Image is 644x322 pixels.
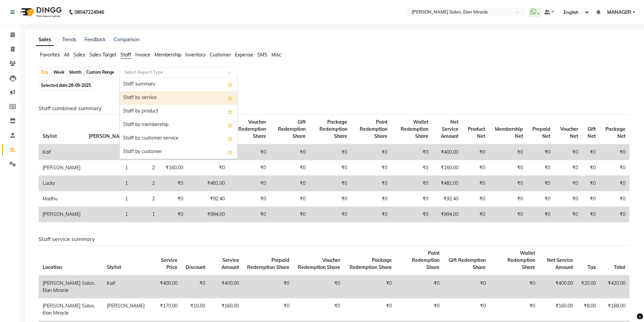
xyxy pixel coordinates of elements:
[89,133,128,139] span: [PERSON_NAME]
[235,52,253,58] span: Expense
[187,176,229,191] td: ₹481.00
[360,119,387,139] span: Point Redemption Share
[441,119,458,139] span: Net Service Amount
[527,176,555,191] td: ₹0
[243,275,294,298] td: ₹0
[85,207,132,222] td: 1
[149,298,182,321] td: ₹170.00
[119,77,238,159] ng-dropdown-panel: Options list
[582,207,600,222] td: ₹0
[228,80,233,89] span: Add this report to Favorites List
[462,207,490,222] td: ₹0
[229,207,270,222] td: ₹0
[39,105,629,112] h6: Staff combined summary
[432,176,462,191] td: ₹481.00
[462,160,490,176] td: ₹0
[489,144,527,160] td: ₹0
[310,176,351,191] td: ₹0
[614,264,625,270] span: Total
[43,133,57,139] span: Stylist
[103,298,149,321] td: [PERSON_NAME]
[391,176,432,191] td: ₹0
[270,207,310,222] td: ₹0
[554,191,582,207] td: ₹0
[432,144,462,160] td: ₹400.00
[577,275,600,298] td: ₹20.00
[396,298,444,321] td: ₹0
[85,191,132,207] td: 1
[351,176,391,191] td: ₹0
[228,134,233,143] span: Add this report to Favorites List
[391,160,432,176] td: ₹0
[161,257,177,270] span: Service Price
[310,160,351,176] td: ₹0
[468,126,485,139] span: Product Net
[527,144,555,160] td: ₹0
[412,250,439,270] span: Point Redemption Share
[495,126,523,139] span: Membership Net
[39,68,50,77] div: Day
[577,298,600,321] td: ₹8.00
[344,275,396,298] td: ₹0
[114,36,140,43] a: Comparison
[527,160,555,176] td: ₹0
[298,257,340,270] span: Voucher Redemption Share
[85,68,116,77] div: Custom Range
[187,207,229,222] td: ₹994.00
[40,52,60,58] span: Favorites
[120,91,237,105] div: Staff by service
[64,52,69,58] span: All
[490,275,539,298] td: ₹0
[490,298,539,321] td: ₹0
[600,144,629,160] td: ₹0
[600,160,629,176] td: ₹0
[582,191,600,207] td: ₹0
[257,52,267,58] span: SMS
[159,207,188,222] td: ₹0
[351,191,391,207] td: ₹0
[396,275,444,298] td: ₹0
[229,144,270,160] td: ₹0
[293,298,344,321] td: ₹0
[120,132,237,145] div: Staff by customer service
[600,191,629,207] td: ₹0
[270,191,310,207] td: ₹0
[39,275,103,298] td: [PERSON_NAME] Salon, Elan Miracle
[462,144,490,160] td: ₹0
[600,275,629,298] td: ₹420.00
[68,68,83,77] div: Month
[605,126,625,139] span: Package Net
[344,298,396,321] td: ₹0
[17,3,64,22] img: logo
[149,275,182,298] td: ₹400.00
[132,160,159,176] td: 2
[43,264,62,270] span: Location
[209,275,243,298] td: ₹400.00
[103,275,149,298] td: Kaif
[527,207,555,222] td: ₹0
[120,145,237,159] div: Staff by customer
[582,160,600,176] td: ₹0
[462,191,490,207] td: ₹0
[209,298,243,321] td: ₹160.00
[120,118,237,132] div: Staff by membership
[391,191,432,207] td: ₹0
[588,264,596,270] span: Tax
[221,257,239,270] span: Service Amount
[310,144,351,160] td: ₹0
[539,298,577,321] td: ₹160.00
[600,176,629,191] td: ₹0
[74,3,104,22] b: 08047224946
[89,52,116,58] span: Sales Target
[489,160,527,176] td: ₹0
[489,207,527,222] td: ₹0
[554,207,582,222] td: ₹0
[85,160,132,176] td: 1
[391,207,432,222] td: ₹0
[582,176,600,191] td: ₹0
[120,105,237,118] div: Staff by product
[39,160,85,176] td: [PERSON_NAME]
[539,275,577,298] td: ₹400.00
[489,176,527,191] td: ₹0
[210,52,231,58] span: Customer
